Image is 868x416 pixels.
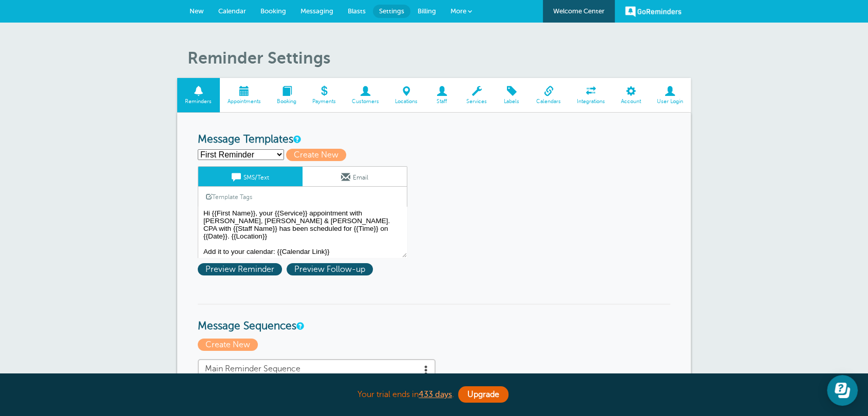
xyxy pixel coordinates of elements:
span: New [190,7,204,15]
span: Staff [430,98,454,105]
a: Upgrade [458,386,508,403]
a: Settings [373,5,410,18]
span: Messaging [300,7,333,15]
h3: Message Templates [198,133,670,146]
div: Your trial ends in . [177,384,691,406]
a: Services [459,78,495,112]
a: Email [303,167,407,186]
span: Preview Follow-up [287,263,373,275]
span: Booking [260,7,286,15]
h3: Message Sequences [198,304,670,333]
span: Payments [309,98,338,105]
span: Appointments [225,98,264,105]
a: Locations [387,78,425,112]
span: Blasts [348,7,366,15]
a: User Login [649,78,691,112]
a: Payments [304,78,344,112]
span: Labels [500,98,523,105]
iframe: Resource center [827,375,858,406]
span: Calendars [534,98,564,105]
span: Account [618,98,644,105]
span: Locations [392,98,420,105]
span: User Login [654,98,686,105]
span: Reminders [182,98,215,105]
h1: Reminder Settings [187,48,691,68]
a: Create New [286,150,351,160]
span: Calendar [218,7,246,15]
a: Template Tags [198,187,260,207]
textarea: Hi {{First Name}}, your {{Service}} appointment with [PERSON_NAME], [PERSON_NAME] & [PERSON_NAME]... [198,207,407,258]
a: Message Sequences allow you to setup multiple reminder schedules that can use different Message T... [296,323,303,329]
a: Account [613,78,649,112]
a: Appointments [220,78,269,112]
span: Billing [418,7,436,15]
a: Preview Follow-up [287,265,375,274]
span: Customers [349,98,382,105]
a: Labels [495,78,529,112]
a: Integrations [569,78,613,112]
span: Booking [274,98,299,105]
a: SMS/Text [198,167,303,186]
a: Calendars [529,78,569,112]
span: Integrations [574,98,608,105]
span: More [450,7,466,15]
a: Booking [269,78,305,112]
a: This is the wording for your reminder and follow-up messages. You can create multiple templates i... [293,136,299,143]
span: Settings [379,7,404,15]
a: Staff [425,78,459,112]
a: Create New [198,340,260,349]
span: Create New [286,149,346,161]
span: Services [464,98,490,105]
a: Customers [344,78,387,112]
a: Preview Reminder [198,265,287,274]
span: Create New [198,339,258,351]
span: Main Reminder Sequence [205,364,428,374]
a: 433 days [419,390,452,399]
span: Preview Reminder [198,263,282,275]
